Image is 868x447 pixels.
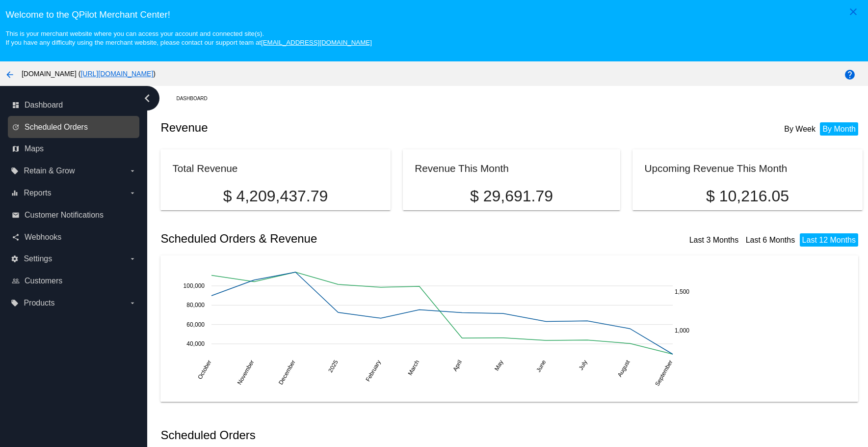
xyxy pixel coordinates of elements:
[176,91,216,106] a: Dashboard
[327,359,340,373] text: 2025
[22,70,156,78] span: [DOMAIN_NAME] ( )
[11,299,19,307] i: local_offer
[187,321,205,328] text: 60,000
[616,359,631,378] text: August
[129,299,136,307] i: arrow_drop_down
[11,167,19,175] i: local_offer
[172,187,378,205] p: $ 4,209,437.79
[24,167,75,175] span: Retain & Grow
[654,359,674,388] text: September
[129,255,136,263] i: arrow_drop_down
[689,236,739,244] a: Last 3 Months
[25,233,61,242] span: Webhooks
[160,232,511,246] h2: Scheduled Orders & Revenue
[4,69,16,81] mat-icon: arrow_back
[802,236,856,244] a: Last 12 Months
[187,302,205,308] text: 80,000
[12,101,20,109] i: dashboard
[139,90,155,106] i: chevron_left
[5,30,371,46] small: This is your merchant website where you can access your account and connected site(s). If you hav...
[578,359,589,371] text: July
[261,39,372,46] a: [EMAIL_ADDRESS][DOMAIN_NAME]
[365,359,382,383] text: February
[129,189,136,197] i: arrow_drop_down
[25,211,104,220] span: Customer Notifications
[675,288,689,295] text: 1,500
[493,359,504,372] text: May
[25,277,62,285] span: Customers
[187,340,205,347] text: 40,000
[415,163,509,174] h2: Revenue This Month
[12,211,20,219] i: email
[644,163,787,174] h2: Upcoming Revenue This Month
[5,9,862,20] h3: Welcome to the QPilot Merchant Center!
[844,69,856,81] mat-icon: help
[25,144,44,153] span: Maps
[535,359,548,373] text: June
[782,122,818,136] li: By Week
[24,189,51,197] span: Reports
[172,163,237,174] h2: Total Revenue
[80,70,153,78] a: [URL][DOMAIN_NAME]
[12,233,20,241] i: share
[11,189,19,197] i: equalizer
[847,6,859,18] mat-icon: close
[236,359,256,386] text: November
[407,359,421,377] text: March
[415,187,608,205] p: $ 29,691.79
[160,121,511,135] h2: Revenue
[746,236,795,244] a: Last 6 Months
[25,101,63,110] span: Dashboard
[12,123,20,131] i: update
[820,122,858,136] li: By Month
[277,359,297,386] text: December
[675,327,689,334] text: 1,000
[24,254,52,263] span: Settings
[12,207,136,223] a: email Customer Notifications
[129,167,136,175] i: arrow_drop_down
[452,359,464,373] text: April
[12,97,136,113] a: dashboard Dashboard
[160,428,511,442] h2: Scheduled Orders
[12,145,20,153] i: map
[24,299,54,307] span: Products
[12,277,20,285] i: people_outline
[184,282,205,289] text: 100,000
[11,255,19,263] i: settings
[197,359,213,381] text: October
[12,229,136,245] a: share Webhooks
[12,141,136,157] a: map Maps
[644,187,850,205] p: $ 10,216.05
[25,123,88,132] span: Scheduled Orders
[12,119,136,135] a: update Scheduled Orders
[12,273,136,289] a: people_outline Customers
